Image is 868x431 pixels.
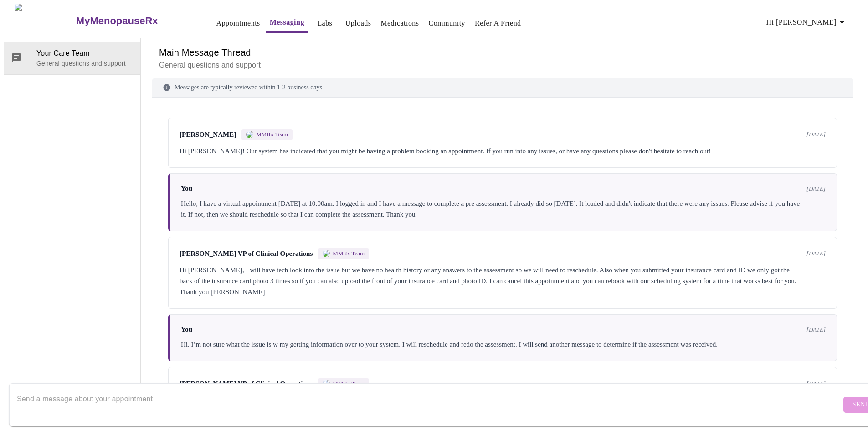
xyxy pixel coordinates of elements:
button: Uploads [342,14,375,32]
div: Hello, I have a virtual appointment [DATE] at 10:00am. I logged in and I have a message to comple... [181,198,826,220]
span: MMRx Team [256,131,288,138]
span: MMRx Team [333,250,365,257]
div: Messages are typically reviewed within 1-2 business days [152,78,853,98]
img: MMRX [323,250,330,257]
button: Labs [310,14,339,32]
button: Hi [PERSON_NAME] [763,13,851,31]
span: [DATE] [806,326,826,333]
div: Hi. I’m not sure what the issue is w my getting information over to your system. I will reschedul... [181,339,826,350]
a: Appointments [216,17,260,30]
button: Medications [377,14,422,32]
span: Hi [PERSON_NAME] [766,16,847,29]
h6: Main Message Thread [159,45,846,60]
div: Hi [PERSON_NAME], I will have tech look into the issue but we have no health history or any answe... [180,265,826,297]
span: [PERSON_NAME] VP of Clinical Operations [180,250,313,258]
div: Hi [PERSON_NAME]! Our system has indicated that you might be having a problem booking an appointm... [180,145,826,156]
a: Uploads [345,17,371,30]
a: Community [429,17,466,30]
p: General questions and support [159,60,846,71]
span: [DATE] [806,185,826,192]
button: Refer a Friend [471,14,525,32]
a: Refer a Friend [475,17,521,30]
a: Medications [380,17,419,30]
span: You [181,185,192,192]
div: Your Care TeamGeneral questions and support [4,42,140,74]
h3: MyMenopauseRx [76,15,158,27]
span: You [181,326,192,333]
span: Your Care Team [36,48,133,59]
a: Messaging [270,16,304,29]
p: General questions and support [36,59,133,68]
button: Messaging [266,13,308,33]
textarea: Send a message about your appointment [17,390,841,419]
span: [PERSON_NAME] [180,131,236,139]
span: [DATE] [806,250,826,257]
a: Labs [317,17,332,30]
button: Appointments [213,14,264,32]
img: MMRX [246,131,253,138]
button: Community [425,14,469,32]
span: [DATE] [806,131,826,138]
img: MyMenopauseRx Logo [15,4,75,38]
a: MyMenopauseRx [75,5,194,37]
